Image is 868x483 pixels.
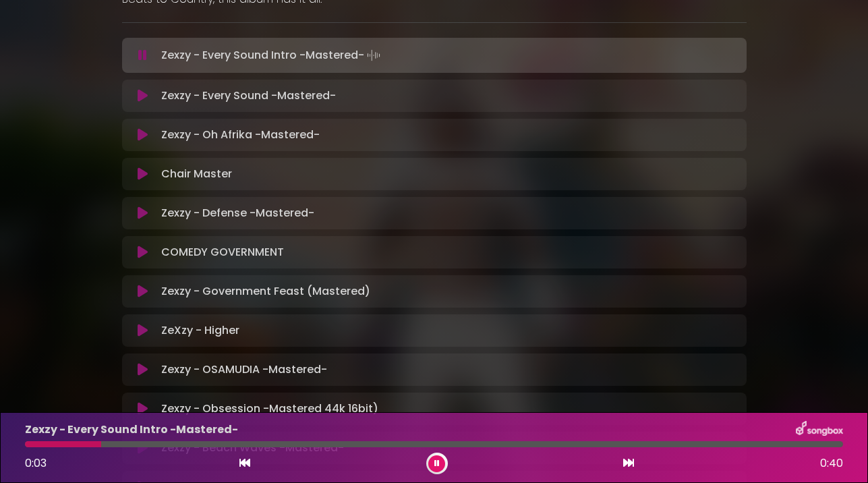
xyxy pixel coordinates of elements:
[796,421,843,438] img: songbox-logo-white.png
[161,401,378,417] p: Zexzy - Obsession -Mastered 44k 16bit)
[161,283,370,300] p: Zexzy - Government Feast (Mastered)
[161,127,320,143] p: Zexzy - Oh Afrika -Mastered-
[25,455,47,471] span: 0:03
[161,88,336,104] p: Zexzy - Every Sound -Mastered-
[820,455,843,472] span: 0:40
[161,244,284,260] p: COMEDY GOVERNMENT
[364,46,383,65] img: waveform4.gif
[161,166,232,182] p: Chair Master
[25,422,238,438] p: Zexzy - Every Sound Intro -Mastered-
[161,322,239,339] p: ZeXzy - Higher
[161,205,314,221] p: Zexzy - Defense -Mastered-
[161,46,383,65] p: Zexzy - Every Sound Intro -Mastered-
[161,362,327,378] p: Zexzy - OSAMUDIA -Mastered-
